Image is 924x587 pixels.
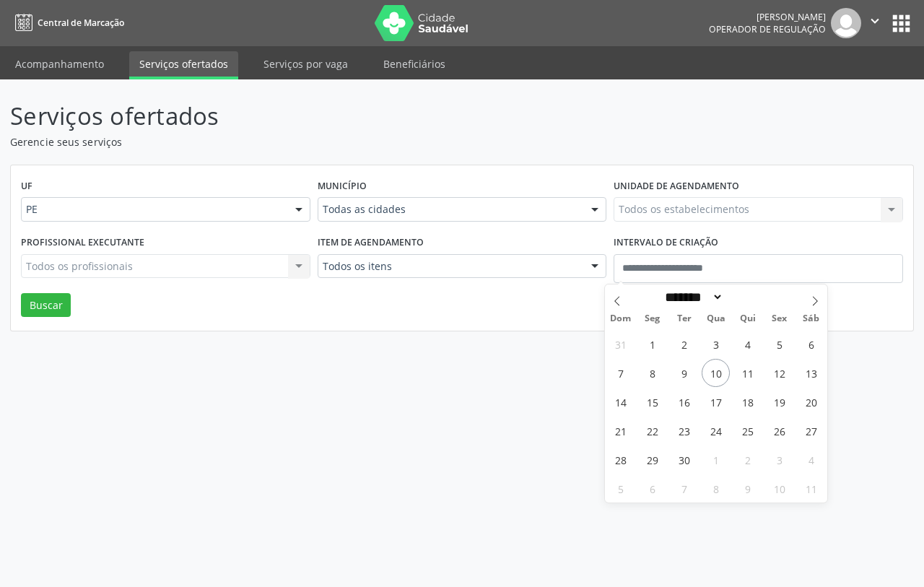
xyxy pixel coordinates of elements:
[21,293,71,318] button: Buscar
[253,51,358,77] a: Serviços por vaga
[797,417,825,445] span: Setembro 27, 2025
[765,330,793,358] span: Setembro 5, 2025
[797,388,825,416] span: Setembro 20, 2025
[373,51,456,77] a: Beneficiários
[733,474,762,503] span: Outubro 9, 2025
[733,417,762,445] span: Setembro 25, 2025
[670,359,698,387] span: Setembro 9, 2025
[797,359,825,387] span: Setembro 13, 2025
[733,445,762,474] span: Outubro 2, 2025
[21,232,144,254] label: Profissional executante
[764,314,796,323] span: Sex
[614,232,718,254] label: Intervalo de criação
[606,388,635,416] span: Setembro 14, 2025
[10,11,124,35] a: Central de Marcação
[709,11,826,23] div: [PERSON_NAME]
[10,98,642,134] p: Serviços ofertados
[638,388,666,416] span: Setembro 15, 2025
[831,8,861,38] img: img
[796,314,827,323] span: Sáb
[765,388,793,416] span: Setembro 19, 2025
[867,13,883,29] i: 
[670,417,698,445] span: Setembro 23, 2025
[732,314,764,323] span: Qui
[709,23,826,35] span: Operador de regulação
[702,445,730,474] span: Outubro 1, 2025
[733,330,762,358] span: Setembro 4, 2025
[765,474,793,503] span: Outubro 10, 2025
[318,175,367,198] label: Município
[323,202,577,217] span: Todas as cidades
[606,359,635,387] span: Setembro 7, 2025
[606,474,635,503] span: Outubro 5, 2025
[638,417,666,445] span: Setembro 22, 2025
[733,388,762,416] span: Setembro 18, 2025
[702,474,730,503] span: Outubro 8, 2025
[861,8,889,38] button: 
[5,51,114,77] a: Acompanhamento
[700,314,732,323] span: Qua
[661,290,724,305] select: Month
[889,11,914,36] button: apps
[670,474,698,503] span: Outubro 7, 2025
[670,388,698,416] span: Setembro 16, 2025
[605,314,637,323] span: Dom
[638,474,666,503] span: Outubro 6, 2025
[637,314,668,323] span: Seg
[10,134,642,149] p: Gerencie seus serviços
[797,330,825,358] span: Setembro 6, 2025
[323,259,577,274] span: Todos os itens
[606,330,635,358] span: Agosto 31, 2025
[638,359,666,387] span: Setembro 8, 2025
[733,359,762,387] span: Setembro 11, 2025
[765,359,793,387] span: Setembro 12, 2025
[38,17,124,29] span: Central de Marcação
[797,474,825,503] span: Outubro 11, 2025
[26,202,281,217] span: PE
[670,445,698,474] span: Setembro 30, 2025
[668,314,700,323] span: Ter
[702,417,730,445] span: Setembro 24, 2025
[21,175,32,198] label: UF
[702,388,730,416] span: Setembro 17, 2025
[638,445,666,474] span: Setembro 29, 2025
[797,445,825,474] span: Outubro 4, 2025
[702,330,730,358] span: Setembro 3, 2025
[606,417,635,445] span: Setembro 21, 2025
[638,330,666,358] span: Setembro 1, 2025
[670,330,698,358] span: Setembro 2, 2025
[723,290,771,305] input: Year
[765,445,793,474] span: Outubro 3, 2025
[129,51,238,79] a: Serviços ofertados
[614,175,739,198] label: Unidade de agendamento
[765,417,793,445] span: Setembro 26, 2025
[702,359,730,387] span: Setembro 10, 2025
[606,445,635,474] span: Setembro 28, 2025
[318,232,424,254] label: Item de agendamento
